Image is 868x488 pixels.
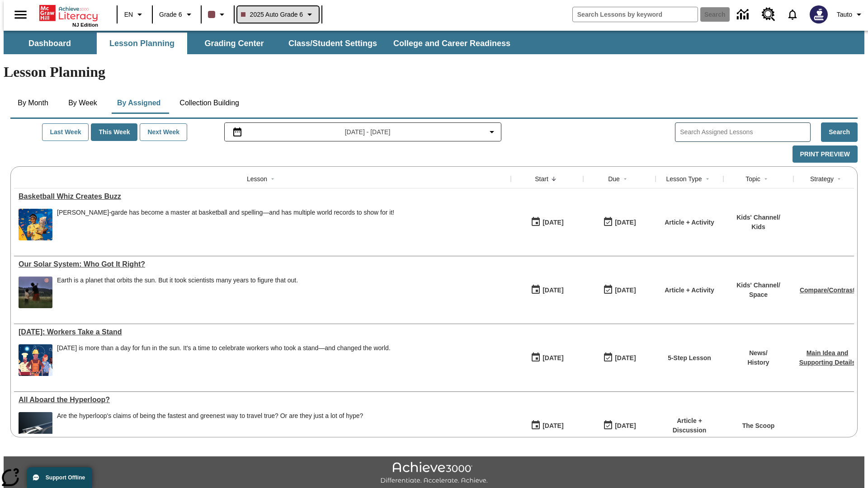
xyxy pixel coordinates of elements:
[156,6,198,23] button: Grade: Grade 6, Select a grade
[620,174,631,184] button: Sort
[747,358,769,367] p: History
[528,282,566,299] button: 09/01/25: First time the lesson was available
[57,412,363,420] div: Are the hyperloop's claims of being the fastest and greenest way to travel true? Or are they just...
[60,92,105,114] button: By Week
[548,174,559,184] button: Sort
[57,277,298,308] div: Earth is a planet that orbits the sun. But it took scientists many years to figure that out.
[736,222,780,232] p: Kids
[615,285,636,296] div: [DATE]
[793,145,858,163] button: Print Preview
[57,209,394,216] p: [PERSON_NAME]-garde has become a master at basketball and spelling—and has multiple world records...
[810,5,828,23] img: Avatar
[810,174,834,183] div: Strategy
[57,344,391,352] div: [DATE] is more than a day for fun in the sun. It's a time to celebrate workers who took a stand—a...
[4,31,864,54] div: SubNavbar
[600,282,639,299] button: 09/01/25: Last day the lesson can be accessed
[528,349,566,366] button: 09/01/25: First time the lesson was available
[380,462,488,485] img: Achieve3000 Differentiate Accelerate Achieve
[800,286,855,294] a: Compare/Contrast
[4,64,864,80] h1: Lesson Planning
[19,192,506,201] div: Basketball Whiz Creates Buzz
[124,10,133,19] span: EN
[600,349,639,366] button: 09/07/25: Last day the lesson can be accessed
[600,214,639,231] button: 09/01/25: Last day the lesson can be accessed
[19,396,506,404] div: All Aboard the Hyperloop?
[72,22,98,28] span: NJ Edition
[19,192,506,201] a: Basketball Whiz Creates Buzz, Lessons
[528,417,566,434] button: 07/21/25: First time the lesson was available
[535,174,548,183] div: Start
[57,277,298,284] div: Earth is a planet that orbits the sun. But it took scientists many years to figure that out.
[542,285,563,296] div: [DATE]
[57,344,391,376] div: Labor Day is more than a day for fun in the sun. It's a time to celebrate workers who took a stan...
[159,10,182,19] span: Grade 6
[542,217,563,228] div: [DATE]
[668,353,711,363] p: 5-Step Lesson
[19,209,52,240] img: Teenage girl smiling and holding a National Spelling Bee trophy while confetti comes down
[680,126,810,139] input: Search Assigned Lessons
[39,4,98,22] a: Home
[486,127,497,137] svg: Collapse Date Range Filter
[702,174,713,184] button: Sort
[837,10,852,19] span: Tauto
[42,123,89,141] button: Last Week
[189,33,279,54] button: Grading Center
[756,2,781,27] a: Resource Center, Will open in new tab
[110,92,168,114] button: By Assigned
[46,474,85,481] span: Support Offline
[19,396,506,404] a: All Aboard the Hyperloop?, Lessons
[747,348,769,358] p: News /
[834,174,844,184] button: Sort
[615,352,636,364] div: [DATE]
[665,218,714,227] p: Article + Activity
[615,420,636,432] div: [DATE]
[608,174,620,183] div: Due
[19,344,52,376] img: A banner with a blue background shows an illustrated row of diverse men and women dressed in clot...
[228,127,498,137] button: Select the date range menu item
[736,281,780,290] p: Kids' Channel /
[19,328,506,336] div: Labor Day: Workers Take a Stand
[19,277,52,308] img: One child points up at the moon in the night sky as another child looks on.
[19,260,506,268] div: Our Solar System: Who Got It Right?
[760,174,771,184] button: Sort
[19,412,52,444] img: Artist rendering of Hyperloop TT vehicle entering a tunnel
[267,174,278,184] button: Sort
[833,6,868,23] button: Profile/Settings
[528,214,566,231] button: 09/01/25: First time the lesson was available
[204,6,231,23] button: Class color is dark brown. Change class color
[799,349,855,366] a: Main Idea and Supporting Details
[821,122,858,142] button: Search
[665,286,714,295] p: Article + Activity
[241,10,303,19] span: 2025 Auto Grade 6
[542,352,563,364] div: [DATE]
[10,92,56,114] button: By Month
[731,2,756,27] a: Data Center
[600,417,639,434] button: 06/30/26: Last day the lesson can be accessed
[91,123,137,141] button: This Week
[542,420,563,432] div: [DATE]
[19,328,506,336] a: Labor Day: Workers Take a Stand, Lessons
[247,174,267,183] div: Lesson
[573,7,698,22] input: search field
[745,174,760,183] div: Topic
[736,213,780,222] p: Kids' Channel /
[172,92,246,114] button: Collection Building
[5,33,95,54] button: Dashboard
[27,467,92,488] button: Support Offline
[660,416,719,435] p: Article + Discussion
[19,260,506,268] a: Our Solar System: Who Got It Right? , Lessons
[666,174,702,183] div: Lesson Type
[386,33,518,54] button: College and Career Readiness
[97,33,187,54] button: Lesson Planning
[281,33,384,54] button: Class/Student Settings
[742,421,775,431] p: The Scoop
[57,412,363,444] div: Are the hyperloop's claims of being the fastest and greenest way to travel true? Or are they just...
[804,3,833,26] button: Select a new avatar
[57,209,394,240] div: Zaila Avant-garde has become a master at basketball and spelling—and has multiple world records t...
[7,1,34,28] button: Open side menu
[120,6,149,23] button: Language: EN, Select a language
